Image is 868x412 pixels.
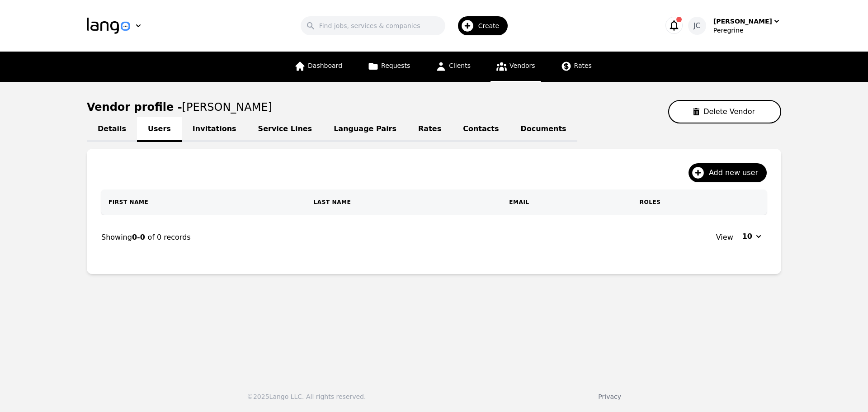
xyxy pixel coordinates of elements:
a: Clients [430,52,476,82]
div: [PERSON_NAME] [713,17,772,26]
span: Add new user [709,167,764,178]
a: Contacts [452,117,509,142]
span: Vendors [509,62,535,69]
div: © 2025 Lango LLC. All rights reserved. [247,392,366,401]
span: Dashboard [308,62,342,69]
a: Service Lines [247,117,323,142]
span: 10 [742,231,752,242]
button: JC[PERSON_NAME]Peregrine [688,17,781,35]
th: Roles [632,189,767,215]
a: Privacy [598,393,621,400]
span: View [716,232,733,243]
div: Showing of 0 records [101,232,434,243]
a: Requests [362,52,415,82]
div: Peregrine [713,26,781,35]
button: 10 [737,229,767,244]
a: Documents [509,117,577,142]
span: 0-0 [132,233,147,242]
a: Vendors [491,52,540,82]
a: Language Pairs [323,117,407,142]
a: Dashboard [289,52,348,82]
nav: Page navigation [101,215,767,260]
button: Delete Vendor [668,100,781,123]
span: [PERSON_NAME] [182,101,272,114]
span: JC [693,20,701,31]
input: Find jobs, services & companies [301,16,445,35]
a: Rates [555,52,597,82]
th: Last Name [307,189,502,215]
span: Clients [449,62,471,69]
th: Email [502,189,632,215]
th: First Name [101,189,307,215]
img: Logo [87,18,130,34]
span: Create [478,21,506,30]
a: Rates [407,117,452,142]
h1: Vendor profile - [87,101,272,114]
button: Create [445,13,514,39]
span: Requests [381,62,410,69]
span: Rates [574,62,592,69]
button: Add new user [689,163,767,182]
a: Details [87,117,137,142]
a: Invitations [182,117,247,142]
